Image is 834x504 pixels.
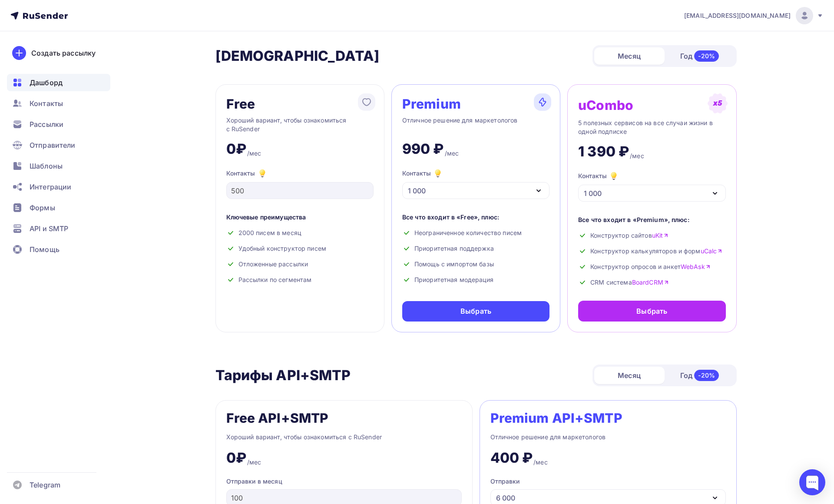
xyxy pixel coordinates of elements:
div: Отправки [490,477,520,486]
div: Приоритетная модерация [402,275,549,284]
div: Создать рассылку [31,48,96,58]
div: Год [665,366,735,385]
div: Помощь с импортом базы [402,260,549,269]
div: Год [665,47,735,65]
span: CRM система [590,278,669,287]
a: Формы [7,199,110,216]
div: 2000 писем в месяц [226,229,374,237]
div: Неограниченное количество писем [402,229,549,237]
div: Отправки в месяц [226,477,462,486]
div: 0₽ [226,449,246,467]
span: Telegram [30,480,60,490]
div: /мес [247,149,261,158]
span: Конструктор сайтов [590,231,669,240]
a: Отправители [7,136,110,154]
a: Контакты [7,95,110,112]
h2: Тарифы API+SMTP [215,367,351,384]
div: /мес [630,152,644,160]
div: Отличное решение для маркетологов [402,116,549,133]
div: Выбрать [636,306,667,316]
div: Все что входит в «Free», плюс: [402,213,549,222]
button: Контакты 1 000 [578,171,725,202]
div: 1 000 [584,188,602,199]
a: [EMAIL_ADDRESS][DOMAIN_NAME] [684,7,824,24]
div: Отличное решение для маркетологов [490,432,726,442]
div: Все что входит в «Premium», плюс: [578,216,725,224]
div: Хороший вариант, чтобы ознакомиться с RuSender [226,432,462,442]
span: Формы [30,202,55,213]
div: -20% [694,50,719,62]
button: Контакты 1 000 [402,168,549,199]
div: /мес [247,458,261,467]
span: API и SMTP [30,223,68,234]
a: uCalc [701,247,723,255]
span: Конструктор опросов и анкет [590,262,711,271]
div: Контакты [402,168,443,179]
div: 5 полезных сервисов на все случаи жизни в одной подписке [578,119,725,136]
a: BoardCRM [632,278,669,287]
span: Шаблоны [30,161,63,171]
div: uCombo [578,98,633,112]
span: Контакты [30,98,63,109]
div: Рассылки по сегментам [226,275,374,284]
div: 6 000 [496,493,515,503]
div: Ключевые преимущества [226,213,374,222]
span: Конструктор калькуляторов и форм [590,247,722,255]
div: 1 390 ₽ [578,143,629,160]
a: WebAsk [681,262,711,271]
a: Шаблоны [7,157,110,175]
div: Отложенные рассылки [226,260,374,269]
span: Дашборд [30,77,63,88]
div: Месяц [594,47,665,65]
span: Интеграции [30,182,71,192]
div: Месяц [594,367,665,384]
span: [EMAIL_ADDRESS][DOMAIN_NAME] [684,11,791,20]
a: Дашборд [7,74,110,91]
span: Помощь [30,244,60,255]
h2: [DEMOGRAPHIC_DATA] [215,47,380,65]
div: 990 ₽ [402,140,444,158]
div: /мес [533,458,548,467]
span: Рассылки [30,119,63,129]
div: Free API+SMTP [226,411,329,425]
div: 0₽ [226,140,246,158]
div: Premium [402,97,461,111]
div: Приоритетная поддержка [402,244,549,253]
a: uKit [652,231,669,240]
div: Хороший вариант, чтобы ознакомиться с RuSender [226,116,374,133]
div: Контакты [226,168,374,179]
div: Выбрать [460,306,491,316]
div: Контакты [578,171,619,181]
a: Рассылки [7,116,110,133]
span: Отправители [30,140,76,150]
div: -20% [694,370,719,381]
div: 400 ₽ [490,449,533,467]
div: Free [226,97,255,111]
div: 1 000 [408,186,426,196]
div: /мес [445,149,459,158]
div: Удобный конструктор писем [226,244,374,253]
div: Premium API+SMTP [490,411,622,425]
